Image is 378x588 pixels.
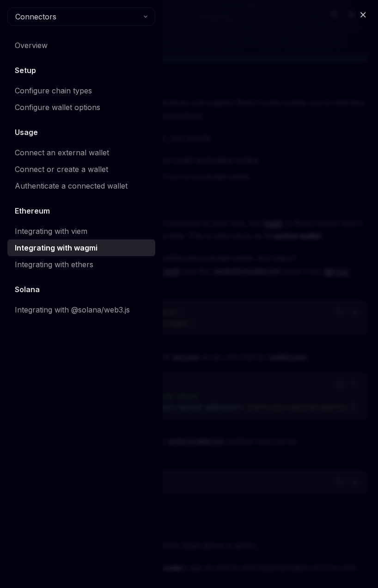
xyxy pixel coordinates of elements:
[7,223,155,239] a: Integrating with viem
[15,85,92,96] div: Configure chain types
[15,65,36,76] h5: Setup
[15,242,98,253] div: Integrating with wagmi
[7,99,155,116] a: Configure wallet options
[15,127,38,138] h5: Usage
[7,301,155,318] a: Integrating with @solana/web3.js
[15,147,109,158] div: Connect an external wallet
[15,180,128,191] div: Authenticate a connected wallet
[7,178,155,194] a: Authenticate a connected wallet
[7,161,155,178] a: Connect or create a wallet
[7,37,155,54] a: Overview
[15,226,87,237] div: Integrating with viem
[15,164,108,175] div: Connect or create a wallet
[15,205,50,216] h5: Ethereum
[15,304,130,315] div: Integrating with @solana/web3.js
[7,82,155,99] a: Configure chain types
[7,256,155,273] a: Integrating with ethers
[7,144,155,161] a: Connect an external wallet
[15,284,40,295] h5: Solana
[7,7,155,26] button: Connectors
[7,239,155,256] a: Integrating with wagmi
[15,259,93,270] div: Integrating with ethers
[15,102,100,113] div: Configure wallet options
[15,40,48,51] div: Overview
[15,11,56,22] span: Connectors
